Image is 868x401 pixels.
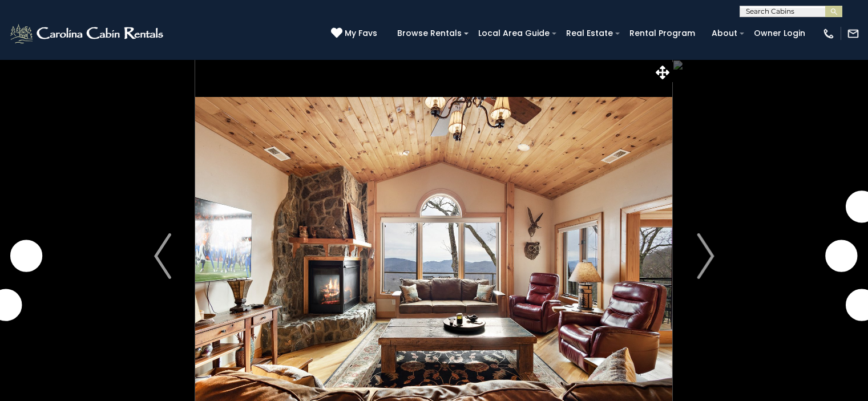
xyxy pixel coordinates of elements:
a: My Favs [331,27,380,40]
a: Browse Rentals [391,25,467,42]
a: Local Area Guide [473,25,555,42]
a: About [706,25,743,42]
a: Rental Program [624,25,701,42]
img: arrow [697,233,714,279]
img: arrow [154,233,171,279]
img: mail-regular-white.png [847,27,859,40]
span: My Favs [345,27,377,39]
a: Owner Login [748,25,811,42]
a: Real Estate [560,25,619,42]
img: White-1-2.png [9,22,167,45]
img: phone-regular-white.png [822,27,835,40]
